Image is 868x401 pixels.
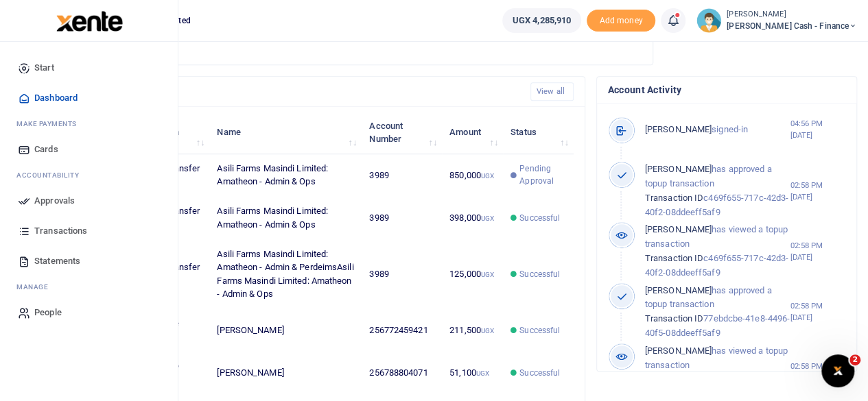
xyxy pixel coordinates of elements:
img: logo-large [56,11,123,32]
td: 3989 [362,239,442,308]
li: Ac [11,165,167,186]
span: [PERSON_NAME] [645,164,712,174]
td: Asili Farms Masindi Limited: Amatheon - Admin & PerdeimsAsili Farms Masindi Limited: Amatheon - A... [209,239,362,308]
small: UGX [476,369,489,377]
td: Asili Farms Masindi Limited: Amatheon - Admin & Ops [209,154,362,197]
p: has approved a topup transaction c469f655-717c-42d3-40f2-08ddeeff5af9 [645,162,790,219]
a: profile-user [PERSON_NAME] [PERSON_NAME] Cash - Finance [696,8,857,33]
span: Transaction ID [645,193,703,203]
td: 125,000 [442,239,503,308]
a: Statements [11,246,167,276]
span: Start [34,61,54,75]
li: Wallet ballance [497,8,587,33]
p: signed-in [645,123,790,137]
p: has approved a topup transaction 77ebdcbe-41e8-4496-40f5-08ddeeff5af9 [645,284,790,341]
th: Status: activate to sort column ascending [503,111,574,154]
td: 256772459421 [362,309,442,352]
td: 850,000 [442,154,503,197]
span: Successful [519,212,560,224]
th: Account Number: activate to sort column ascending [362,111,442,154]
td: [PERSON_NAME] [209,352,362,394]
span: ake Payments [23,119,77,129]
span: Cards [34,143,58,156]
span: People [34,306,62,319]
p: has viewed a topup transaction 77ebdcbe-41e8-4496-40f5-08ddeeff5af9 [645,344,790,401]
td: [PERSON_NAME] [209,309,362,352]
small: 02:58 PM [DATE] [790,361,845,384]
small: [PERSON_NAME] [727,9,857,21]
th: Amount: activate to sort column ascending [442,111,503,154]
small: UGX [481,327,494,335]
span: [PERSON_NAME] [645,345,712,356]
td: 51,100 [442,352,503,394]
a: logo-small logo-large logo-large [55,15,123,25]
a: People [11,297,167,328]
span: Transaction ID [645,253,703,263]
small: UGX [481,215,494,222]
img: profile-user [696,8,721,33]
td: Asili Farms Masindi Limited: Amatheon - Admin & Ops [209,197,362,239]
h4: Recent Transactions [64,84,519,99]
th: Name: activate to sort column ascending [209,111,362,154]
span: Transaction ID [645,313,703,324]
span: Successful [519,367,560,379]
span: [PERSON_NAME] [645,224,712,234]
span: Pending Approval [519,162,565,187]
a: Approvals [11,186,167,216]
a: Cards [11,134,167,165]
small: 04:56 PM [DATE] [790,118,845,141]
span: countability [27,170,79,180]
a: Transactions [11,216,167,246]
span: Add money [587,10,655,32]
small: UGX [481,271,494,278]
h4: Account Activity [608,82,845,97]
a: Start [11,53,167,83]
span: Successful [519,268,560,280]
span: Dashboard [34,91,78,105]
span: [PERSON_NAME] [645,124,712,134]
p: has viewed a topup transaction c469f655-717c-42d3-40f2-08ddeeff5af9 [645,223,790,280]
li: Toup your wallet [587,10,655,32]
td: 211,500 [442,309,503,352]
span: Statements [34,254,80,268]
td: 3989 [362,154,442,197]
span: Successful [519,324,560,337]
a: Dashboard [11,83,167,113]
small: 02:58 PM [DATE] [790,180,845,203]
td: 398,000 [442,197,503,239]
a: UGX 4,285,910 [502,8,581,33]
iframe: Intercom live chat [821,354,854,387]
td: 256788804071 [362,352,442,394]
small: 02:58 PM [DATE] [790,300,845,324]
small: 02:58 PM [DATE] [790,240,845,263]
span: Transactions [34,224,87,238]
span: anage [23,282,49,292]
a: View all [530,82,574,101]
span: [PERSON_NAME] [645,285,712,295]
a: Add money [587,14,655,25]
span: 2 [849,354,860,365]
span: UGX 4,285,910 [513,14,571,27]
span: Approvals [34,194,75,208]
li: M [11,113,167,134]
small: UGX [481,172,494,180]
td: 3989 [362,197,442,239]
li: M [11,276,167,297]
span: [PERSON_NAME] Cash - Finance [727,20,857,32]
